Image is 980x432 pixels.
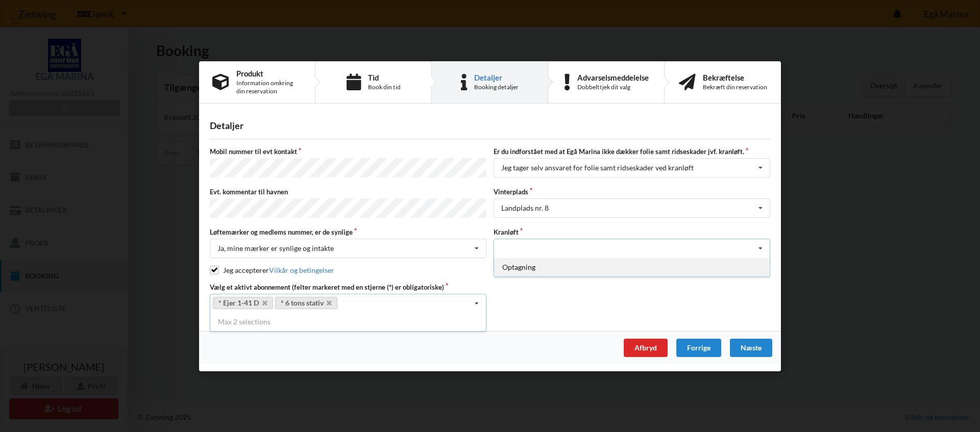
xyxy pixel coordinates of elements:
div: Bekræft din reservation [703,83,767,91]
label: Jeg accepterer [210,266,334,274]
label: Kranløft [494,227,770,236]
div: Jeg tager selv ansvaret for folie samt ridseskader ved kranløft [501,164,694,171]
div: Næste [730,338,772,357]
div: Tid [368,73,401,81]
label: Vinterplads [494,187,770,196]
a: * 6 tons stativ [275,297,338,309]
div: Booking detaljer [474,83,519,91]
div: Advarselsmeddelelse [577,73,649,81]
div: Produkt [236,69,302,77]
div: Bekræftelse [703,73,767,81]
div: Detaljer [474,73,519,81]
label: Evt. kommentar til havnen [210,187,486,196]
div: Detaljer [210,120,770,132]
div: Information omkring din reservation [236,79,302,95]
label: Vælg et aktivt abonnement (felter markeret med en stjerne (*) er obligatoriske) [210,282,486,291]
div: Dobbelttjek dit valg [577,83,649,91]
div: Book din tid [368,83,401,91]
div: Optagning [494,258,770,276]
div: Ja, mine mærker er synlige og intakte [217,245,334,252]
div: Forrige [676,338,721,357]
div: Afbryd [624,338,668,357]
label: Løftemærker og medlems nummer, er de synlige [210,227,486,236]
div: Landplads nr. 8 [501,205,549,212]
label: Mobil nummer til evt kontakt [210,147,486,156]
div: Max 2 selections [210,312,486,331]
a: * Ejer 1-41 D [213,297,273,309]
a: Vilkår og betingelser [269,266,334,274]
label: Er du indforstået med at Egå Marina ikke dækker folie samt ridseskader jvf. kranløft. [494,147,770,156]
